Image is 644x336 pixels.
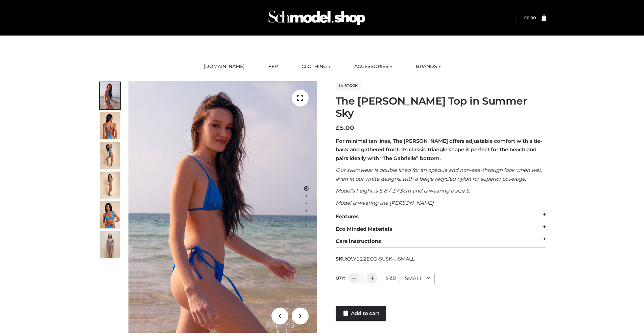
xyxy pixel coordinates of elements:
[336,124,340,132] span: £
[524,15,536,20] bdi: 0.00
[336,138,542,161] strong: For minimal tan lines, The [PERSON_NAME] offers adjustable comfort with a tie-back and gathered f...
[336,223,546,236] div: Eco Minded Materials
[411,59,446,74] a: BRANDS
[336,124,354,132] bdi: 5.00
[100,201,120,228] img: 2.Alex-top_CN-1-1-2.jpg
[336,167,542,182] em: Our swimwear is double lined for an opaque and non-see-through look when wet, even in our white d...
[336,306,386,321] a: Add to cart
[349,59,397,74] a: ACCESSORIES
[336,255,415,263] span: SKU:
[347,256,414,262] span: OW122ECO-SUSK-_-SMALL
[336,200,434,206] em: Model is wearing the [PERSON_NAME]
[100,112,120,139] img: 5.Alex-top_CN-1-1_1-1.jpg
[100,231,120,258] img: SSVC.jpg
[336,275,345,281] label: QTY:
[524,15,536,20] a: £0.00
[100,82,120,109] img: 1.Alex-top_SS-1_4464b1e7-c2c9-4e4b-a62c-58381cd673c0-1.jpg
[266,4,367,31] img: Schmodel Admin 964
[198,59,250,74] a: [DOMAIN_NAME]
[386,275,396,281] label: Size:
[100,172,120,199] img: 3.Alex-top_CN-1-1-2.jpg
[400,273,435,284] div: SMALL
[296,59,336,74] a: CLOTHING
[336,235,546,248] div: Care instructions
[100,142,120,169] img: 4.Alex-top_CN-1-1-2.jpg
[128,81,317,333] img: 1.Alex-top_SS-1_4464b1e7-c2c9-4e4b-a62c-58381cd673c0 (1)
[336,187,470,194] em: Model’s height is 5’8 / 173cm and is wearing a size S.
[336,95,546,119] h1: The [PERSON_NAME] Top in Summer Sky
[524,15,527,20] span: £
[336,210,546,223] div: Features
[336,82,361,90] span: In stock
[263,59,283,74] a: FFP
